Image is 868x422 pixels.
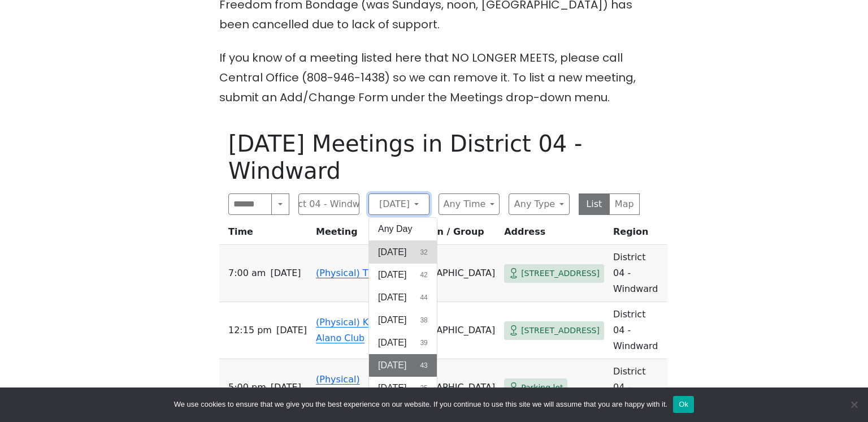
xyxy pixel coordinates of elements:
[174,399,667,410] span: We use cookies to ensure that we give you the best experience on our website. If you continue to ...
[228,380,266,395] span: 5:00 PM
[219,48,649,107] p: If you know of a meeting listed here that NO LONGER MEETS, please call Central Office (808-946-14...
[228,130,640,184] h1: [DATE] Meetings in District 04 - Windward
[396,302,500,359] td: [GEOGRAPHIC_DATA]
[521,266,600,281] span: [STREET_ADDRESS]
[378,336,406,350] span: [DATE]
[420,360,427,371] span: 43 results
[316,317,390,343] a: (Physical) Kailua Alano Club
[378,381,406,395] span: [DATE]
[378,359,406,372] span: [DATE]
[378,313,406,327] span: [DATE]
[219,224,311,245] th: Time
[316,374,391,401] a: (Physical) [PERSON_NAME]
[369,309,437,331] button: [DATE]38 results
[276,322,307,338] span: [DATE]
[270,265,301,281] span: [DATE]
[420,338,427,348] span: 39 results
[311,224,396,245] th: Meeting
[420,247,427,257] span: 32 results
[500,224,609,245] th: Address
[396,359,500,416] td: [GEOGRAPHIC_DATA]
[378,268,406,282] span: [DATE]
[521,381,563,395] span: Parking lot
[420,383,427,393] span: 35 results
[378,246,406,259] span: [DATE]
[271,193,289,215] button: Search
[378,291,406,304] span: [DATE]
[369,377,437,399] button: [DATE]35 results
[369,286,437,309] button: [DATE]44 results
[420,292,427,303] span: 44 results
[521,324,600,338] span: [STREET_ADDRESS]
[579,193,610,215] button: List
[369,354,437,377] button: [DATE]43 results
[509,193,570,215] button: Any Type
[228,322,272,338] span: 12:15 PM
[396,245,500,302] td: [GEOGRAPHIC_DATA]
[228,265,266,281] span: 7:00 AM
[369,331,437,354] button: [DATE]39 results
[228,193,272,215] input: Search
[609,359,667,416] td: District 04 - Windward
[369,241,437,264] button: [DATE]32 results
[420,315,427,325] span: 38 results
[298,193,359,215] button: District 04 - Windward
[368,193,429,215] button: [DATE]
[609,302,667,359] td: District 04 - Windward
[609,245,667,302] td: District 04 - Windward
[396,224,500,245] th: Location / Group
[848,399,860,410] span: No
[673,396,694,413] button: Ok
[420,270,427,280] span: 42 results
[271,380,301,395] span: [DATE]
[369,264,437,286] button: [DATE]42 results
[316,268,381,278] a: (Physical) TYG
[368,217,437,400] div: [DATE]
[439,193,500,215] button: Any Time
[609,224,667,245] th: Region
[609,193,640,215] button: Map
[369,218,437,240] button: Any Day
